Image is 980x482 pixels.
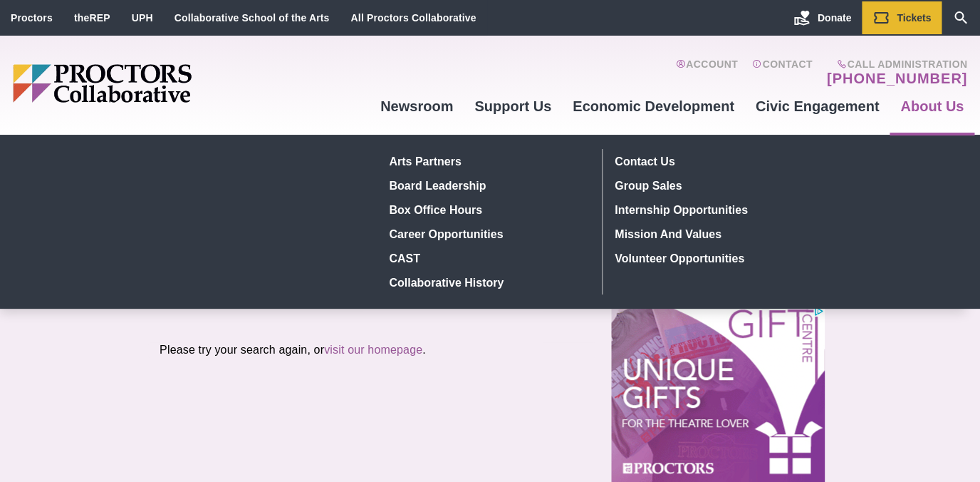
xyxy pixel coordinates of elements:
[384,173,591,198] a: Board Leadership
[11,12,53,24] a: Proctors
[827,70,967,87] a: [PHONE_NUMBER]
[818,12,851,24] span: Donate
[745,87,890,125] a: Civic Engagement
[160,342,578,358] p: Please try your search again, or .
[890,87,974,125] a: About Us
[562,87,745,125] a: Economic Development
[74,12,110,24] a: theREP
[610,173,818,198] a: Group Sales
[610,198,818,222] a: Internship Opportunities
[324,344,422,356] a: visit our homepage
[370,87,464,125] a: Newsroom
[384,149,591,173] a: Arts Partners
[174,12,330,24] a: Collaborative School of the Arts
[132,12,153,24] a: UPH
[823,58,967,70] span: Call Administration
[350,12,476,24] a: All Proctors Collaborative
[676,58,738,87] a: Account
[610,149,818,173] a: Contact Us
[897,12,931,24] span: Tickets
[783,1,862,34] a: Donate
[384,270,591,294] a: Collaborative History
[752,58,813,87] a: Contact
[384,198,591,222] a: Box Office hours
[610,222,818,246] a: Mission and Values
[862,1,942,34] a: Tickets
[942,1,980,34] a: Search
[384,222,591,246] a: Career Opportunities
[610,246,818,270] a: Volunteer Opportunities
[464,87,562,125] a: Support Us
[384,246,591,270] a: CAST
[13,64,301,103] img: Proctors logo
